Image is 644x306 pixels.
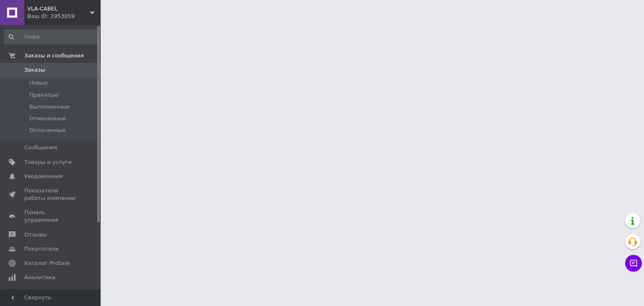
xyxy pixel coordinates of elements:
span: Заказы [24,66,45,74]
span: Принятые [29,91,58,99]
span: Новые [29,79,48,87]
div: Ваш ID: 2953059 [27,13,101,20]
span: Сообщения [24,144,57,151]
span: Товары и услуги [24,158,72,166]
button: Чат с покупателем [625,255,642,272]
span: Панель управления [24,209,78,224]
span: Выполненные [29,103,70,111]
span: VLA-CABEL [27,5,90,13]
span: Отзывы [24,231,47,239]
span: Аналитика [24,274,55,281]
span: Заказы и сообщения [24,52,84,60]
span: Показатели работы компании [24,187,78,202]
input: Поиск [4,29,99,44]
span: Оплаченные [29,127,65,134]
span: Отмененные [29,115,66,122]
span: Инструменты вебмастера и SEO [24,288,78,303]
span: Покупатели [24,245,59,253]
span: Уведомления [24,173,62,180]
span: Каталог ProSale [24,259,70,267]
